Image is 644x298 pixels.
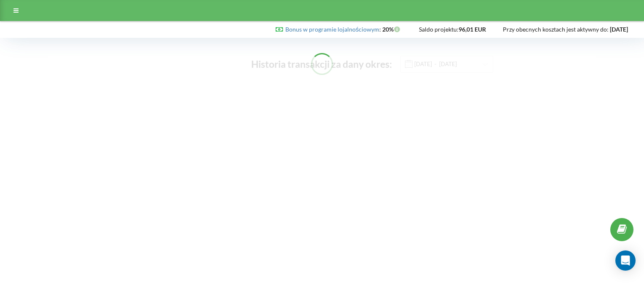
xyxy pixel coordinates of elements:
[382,26,402,33] strong: 20%
[285,26,379,33] a: Bonus w programie lojalnościowym
[285,26,381,33] span: :
[459,26,486,33] strong: 96,01 EUR
[419,26,459,33] span: Saldo projektu:
[503,26,609,33] span: Przy obecnych kosztach jest aktywny do:
[615,250,636,271] div: Open Intercom Messenger
[610,26,628,33] strong: [DATE]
